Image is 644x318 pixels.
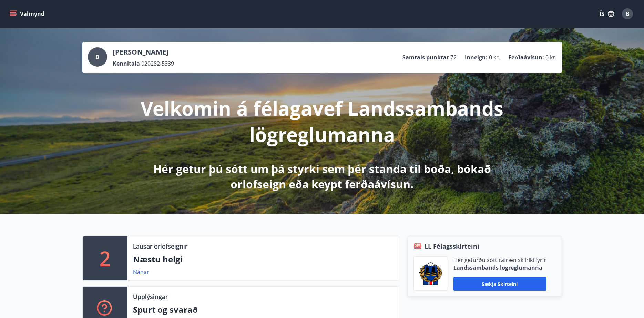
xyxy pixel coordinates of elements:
[133,242,187,251] p: Lausar orlofseignir
[133,253,393,265] p: Næstu helgi
[113,60,140,67] p: Kennitala
[453,277,546,291] button: Sækja skírteini
[140,161,504,192] p: Hér getur þú sótt um þá styrki sem þér standa til boða, bókað orlofseign eða keypt ferðaávísun.
[133,268,149,276] a: Nánar
[453,264,546,271] p: Landssambands lögreglumanna
[8,8,47,20] button: menu
[425,242,479,251] span: LL Félagsskírteini
[465,54,488,61] p: Inneign :
[508,54,544,61] p: Ferðaávísun :
[141,60,174,67] span: 020282-5339
[95,53,99,61] span: B
[596,8,618,20] button: ÍS
[402,54,449,61] p: Samtals punktar
[626,10,630,18] span: B
[489,54,500,61] span: 0 kr.
[133,304,393,316] p: Spurt og svarað
[450,54,457,61] span: 72
[133,292,168,301] p: Upplýsingar
[140,95,504,147] p: Velkomin á félagavef Landssambands lögreglumanna
[545,54,556,61] span: 0 kr.
[619,6,636,22] button: B
[113,47,174,57] p: [PERSON_NAME]
[100,245,111,271] p: 2
[419,262,442,285] img: 1cqKbADZNYZ4wXUG0EC2JmCwhQh0Y6EN22Kw4FTY.png
[453,256,546,264] p: Hér geturðu sótt rafræn skilríki fyrir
